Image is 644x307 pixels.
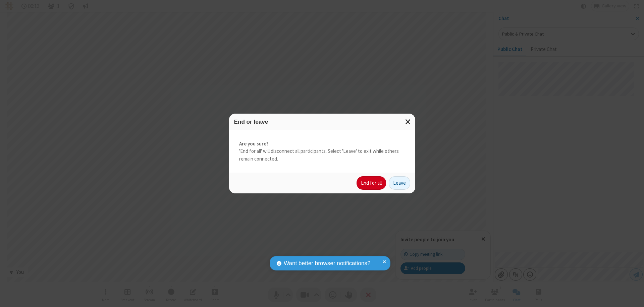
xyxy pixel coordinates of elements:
button: End for all [357,176,386,190]
button: Close modal [401,114,415,130]
h3: End or leave [234,119,410,125]
button: Leave [389,176,410,190]
div: 'End for all' will disconnect all participants. Select 'Leave' to exit while others remain connec... [229,130,415,173]
strong: Are you sure? [239,140,405,148]
span: Want better browser notifications? [284,259,370,268]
